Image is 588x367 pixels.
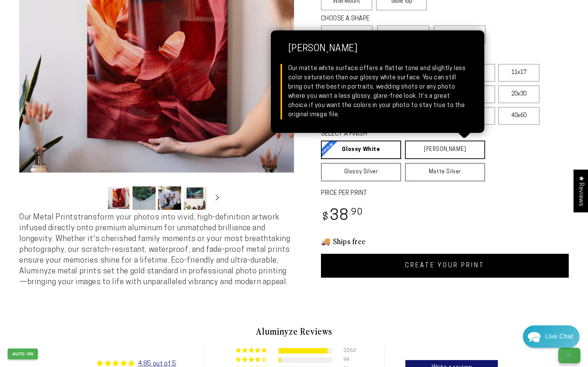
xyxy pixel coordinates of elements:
[321,236,569,246] h3: 🚚 Ships free
[19,214,290,286] span: Our Metal Prints transform your photos into vivid, high-definition artwork infused directly onto ...
[498,85,539,103] label: 20x30
[321,163,401,181] a: Glossy Silver
[8,349,38,359] button: AUTO: ON
[405,163,485,181] a: Matte Silver
[331,30,362,39] span: Rectangle
[321,254,569,278] a: CREATE YOUR PRINT
[349,208,363,217] sup: .90
[107,186,130,210] button: Load image 1 in gallery view
[343,357,353,363] div: 99
[88,189,105,206] button: Slide left
[133,186,156,210] button: Load image 2 in gallery view
[321,130,467,139] legend: SELECT A FINISH
[183,186,207,210] button: Load image 4 in gallery view
[343,348,353,354] div: 2063
[322,212,329,223] span: $
[321,189,569,198] label: PRICE PER PRINT
[545,325,573,348] div: Contact Us Directly
[498,107,539,125] label: 40x60
[393,30,414,39] span: Square
[573,169,588,212] div: Click to open Judge.me floating reviews tab
[498,64,539,82] label: 11x17
[405,141,485,159] a: [PERSON_NAME]
[321,209,363,224] bdi: 38
[288,64,467,119] div: Our matte white surface offers a flatter tone and slightly less color saturation than our glossy ...
[321,15,421,23] legend: CHOOSE A SHAPE
[236,357,268,363] div: 4% (99) reviews with 4 star rating
[209,189,226,206] button: Slide right
[69,325,519,338] h2: Aluminyze Reviews
[138,361,176,367] a: 4.85 out of 5
[523,325,580,348] div: Chat widget toggle
[321,141,401,159] a: Glossy White
[558,348,580,363] button: 🛒
[158,186,181,210] button: Load image 3 in gallery view
[288,44,467,64] strong: [PERSON_NAME]
[236,348,268,354] div: 91% (2063) reviews with 5 star rating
